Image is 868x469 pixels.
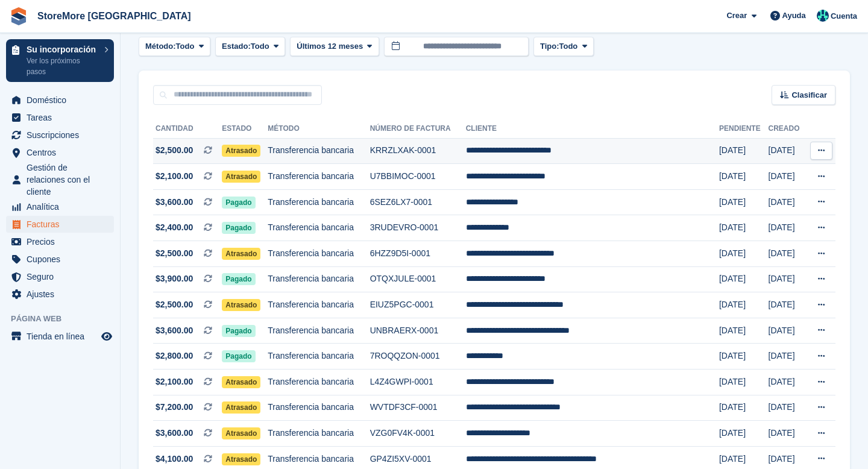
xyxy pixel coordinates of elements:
td: Transferencia bancaria [268,215,370,241]
td: [DATE] [769,164,806,190]
td: [DATE] [719,395,769,421]
span: Ayuda [782,10,806,22]
a: menu [6,198,114,215]
span: Suscripciones [27,127,99,143]
a: menu [6,127,114,143]
th: Número de factura [370,119,466,139]
a: StoreMore [GEOGRAPHIC_DATA] [33,6,196,26]
span: $2,400.00 [156,221,193,234]
th: Estado [222,119,268,139]
td: [DATE] [769,138,806,164]
td: 3RUDEVRO-0001 [370,215,466,241]
td: [DATE] [719,215,769,241]
a: menu [6,216,114,233]
td: Transferencia bancaria [268,370,370,395]
td: Transferencia bancaria [268,138,370,164]
span: Página web [11,313,120,325]
span: Atrasado [222,299,260,311]
th: Creado [769,119,806,139]
span: Atrasado [222,401,260,414]
td: [DATE] [719,266,769,292]
button: Estado: Todo [215,37,285,57]
td: Transferencia bancaria [268,395,370,421]
a: menu [6,109,114,126]
td: WVTDF3CF-0001 [370,395,466,421]
td: [DATE] [719,292,769,318]
span: Tipo: [540,40,559,52]
td: [DATE] [769,292,806,318]
span: Precios [27,233,99,250]
span: $3,600.00 [156,196,193,209]
span: Últimos 12 meses [297,40,363,52]
td: VZG0FV4K-0001 [370,421,466,447]
td: [DATE] [719,370,769,395]
p: Ver los próximos pasos [27,55,98,77]
td: Transferencia bancaria [268,189,370,215]
button: Últimos 12 meses [290,37,379,57]
th: Cantidad [153,119,222,139]
span: Pagado [222,222,255,234]
img: Maria Vela Padilla [817,10,829,22]
span: Clasificar [791,89,827,101]
span: Cuenta [831,10,857,22]
td: [DATE] [769,421,806,447]
td: U7BBIMOC-0001 [370,164,466,190]
a: Su incorporación Ver los próximos pasos [6,39,114,82]
span: Atrasado [222,145,260,157]
td: [DATE] [719,241,769,267]
span: $2,500.00 [156,144,193,157]
span: Atrasado [222,248,260,260]
td: [DATE] [719,164,769,190]
td: [DATE] [769,370,806,395]
td: Transferencia bancaria [268,318,370,344]
span: Todo [176,40,195,52]
td: Transferencia bancaria [268,292,370,318]
th: Cliente [466,119,719,139]
span: Método: [145,40,176,52]
td: Transferencia bancaria [268,241,370,267]
td: KRRZLXAK-0001 [370,138,466,164]
td: 6HZZ9D5I-0001 [370,241,466,267]
a: menu [6,144,114,161]
td: OTQXJULE-0001 [370,266,466,292]
th: Pendiente [719,119,769,139]
span: Estado: [222,40,251,52]
td: Transferencia bancaria [268,164,370,190]
span: Analítica [27,198,99,215]
a: menú [6,328,114,345]
span: Atrasado [222,453,260,465]
span: Todo [559,40,577,52]
td: 6SEZ6LX7-0001 [370,189,466,215]
td: [DATE] [719,318,769,344]
span: Pagado [222,273,255,285]
span: $2,800.00 [156,350,193,362]
td: Transferencia bancaria [268,421,370,447]
td: [DATE] [769,344,806,370]
span: Ajustes [27,286,99,303]
span: Atrasado [222,171,260,183]
a: menu [6,251,114,268]
span: $2,500.00 [156,298,193,311]
span: Atrasado [222,376,260,388]
span: Crear [726,10,747,22]
span: Gestión de relaciones con el cliente [27,162,99,198]
span: Cupones [27,251,99,268]
td: [DATE] [719,344,769,370]
a: menu [6,92,114,109]
td: Transferencia bancaria [268,266,370,292]
td: EIUZ5PGC-0001 [370,292,466,318]
span: Tareas [27,109,99,126]
span: Facturas [27,216,99,233]
td: [DATE] [719,138,769,164]
span: $3,900.00 [156,272,193,285]
th: Método [268,119,370,139]
span: $2,500.00 [156,247,193,260]
span: Centros [27,144,99,161]
span: Doméstico [27,92,99,109]
span: $4,100.00 [156,453,193,465]
span: Seguro [27,268,99,285]
span: Pagado [222,350,255,362]
span: Tienda en línea [27,328,99,345]
span: Pagado [222,325,255,337]
td: [DATE] [769,395,806,421]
